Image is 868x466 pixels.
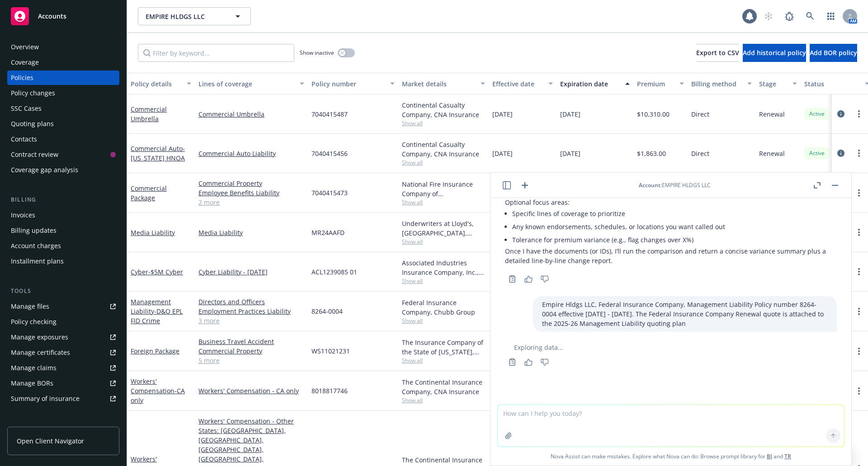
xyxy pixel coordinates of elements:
[505,198,837,207] p: Optional focus areas:
[854,188,864,198] a: more
[822,7,840,25] a: Switch app
[127,73,195,94] button: Policy details
[11,163,78,177] div: Coverage gap analysis
[11,223,57,238] div: Billing updates
[402,258,485,277] div: Associated Industries Insurance Company, Inc., AmTrust Financial Services, RT Specialty Insurance...
[854,386,864,396] a: more
[7,4,119,29] a: Accounts
[7,254,119,268] a: Installment plans
[755,73,801,94] button: Stage
[759,109,785,119] span: Renewal
[402,100,485,119] div: Continental Casualty Company, CNA Insurance
[7,391,119,406] a: Summary of insurance
[688,73,755,94] button: Billing method
[835,108,846,119] a: circleInformation
[691,79,742,89] div: Billing method
[311,188,348,198] span: 7040415473
[198,267,304,277] a: Cyber Liability - [DATE]
[854,306,864,317] a: more
[759,7,778,25] a: Start snowing
[7,163,119,177] a: Coverage gap analysis
[7,330,119,344] a: Manage exposures
[7,40,119,54] a: Overview
[696,44,739,62] button: Export to CSV
[311,109,348,119] span: 7040415487
[542,300,828,328] p: Empire Hldgs LLC, Federal Insurance Company, Management Liability Policy number 8264-0004 effecti...
[512,207,837,220] li: Specific lines of coverage to prioritize
[11,391,80,406] div: Summary of insurance
[402,377,485,396] div: The Continental Insurance Company, CNA Insurance
[402,119,485,127] span: Show all
[854,227,864,238] a: more
[11,86,55,100] div: Policy changes
[11,239,61,253] div: Account charges
[854,148,864,159] a: more
[780,7,798,25] a: Report a Bug
[801,7,819,25] a: Search
[7,101,119,116] a: SSC Cases
[300,49,334,56] span: Show inactive
[505,246,837,265] p: Once I have the documents (or IDs), I’ll run the comparison and return a concise variance summary...
[131,105,167,123] a: Commercial Umbrella
[402,219,485,238] div: Underwriters at Lloyd's, [GEOGRAPHIC_DATA], [PERSON_NAME] of [GEOGRAPHIC_DATA], RT Specialty Insu...
[198,306,304,316] a: Employment Practices Liability
[198,198,304,207] a: 2 more
[131,228,175,237] a: Media Liability
[7,223,119,238] a: Billing updates
[639,181,660,189] span: Account
[402,317,485,325] span: Show all
[402,357,485,364] span: Show all
[7,315,119,329] a: Policy checking
[696,48,739,57] span: Export to CSV
[804,79,859,89] div: Status
[195,73,308,94] button: Lines of coverage
[138,7,251,25] button: EMPIRE HLDGS LLC
[7,345,119,360] a: Manage certificates
[131,144,185,162] a: Commercial Auto
[402,140,485,159] div: Continental Casualty Company, CNA Insurance
[198,228,304,237] a: Media Liability
[311,267,357,277] span: ACL1239085 01
[7,132,119,146] a: Contacts
[492,109,513,119] span: [DATE]
[7,71,119,85] a: Policies
[489,73,557,94] button: Effective date
[512,233,837,246] li: Tolerance for premium variance (e.g., flag changes over X%)
[402,298,485,317] div: Federal Insurance Company, Chubb Group
[7,239,119,253] a: Account charges
[7,195,119,204] div: Billing
[854,266,864,277] a: more
[767,452,772,460] a: BI
[810,48,857,57] span: Add BOR policy
[759,149,785,158] span: Renewal
[637,149,666,158] span: $1,863.00
[198,179,304,188] a: Commercial Property
[311,346,350,356] span: WS11021231
[198,346,304,356] a: Commercial Property
[311,306,343,316] span: 8264-0004
[198,297,304,306] a: Directors and Officers
[691,149,709,158] span: Direct
[402,338,485,357] div: The Insurance Company of the State of [US_STATE], AIG, Amwins
[131,307,183,325] span: - D&O EPL FID Crime
[148,268,183,276] span: - $5M Cyber
[7,147,119,162] a: Contract review
[131,347,179,355] a: Foreign Package
[198,79,294,89] div: Lines of coverage
[311,149,348,158] span: 7040415456
[11,330,68,344] div: Manage exposures
[131,377,185,405] a: Workers' Compensation
[198,356,304,365] a: 5 more
[311,386,348,395] span: 8018817746
[402,277,485,285] span: Show all
[637,79,674,89] div: Premium
[7,117,119,131] a: Quoting plans
[402,396,485,404] span: Show all
[492,149,513,158] span: [DATE]
[560,79,620,89] div: Expiration date
[7,55,119,70] a: Coverage
[808,110,826,118] span: Active
[198,337,304,346] a: Business Travel Accident
[808,149,826,157] span: Active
